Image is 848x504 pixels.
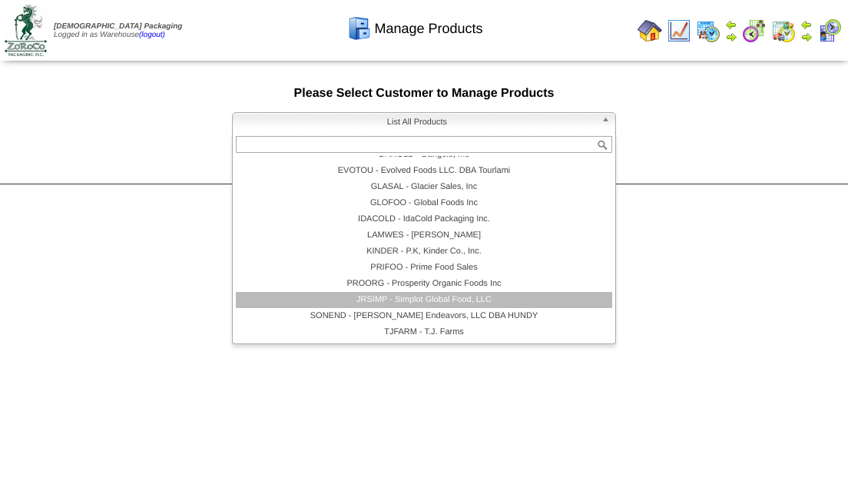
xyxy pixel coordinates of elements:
span: List All Products [239,113,595,131]
img: calendarprod.gif [696,18,720,43]
li: PRIFOO - Prime Food Sales [236,260,612,276]
li: TJFARM - T.J. Farms [236,324,612,340]
span: [DEMOGRAPHIC_DATA] Packaging [54,22,182,31]
img: line_graph.gif [667,18,691,43]
img: arrowright.gif [800,31,813,43]
img: zoroco-logo-small.webp [5,5,47,56]
li: JRSIMP - Simplot Global Food, LLC [236,292,612,308]
li: SONEND - [PERSON_NAME] Endeavors, LLC DBA HUNDY [236,308,612,324]
li: GLASAL - Glacier Sales, Inc [236,179,612,195]
li: KINDER - P.K, Kinder Co., Inc. [236,244,612,260]
img: cabinet.gif [347,16,372,41]
img: calendarblend.gif [742,18,767,43]
li: EVOTOU - Evolved Foods LLC. DBA Tourlami [236,163,612,179]
img: calendarinout.gif [771,18,796,43]
img: arrowright.gif [725,31,737,43]
a: (logout) [139,31,165,39]
li: GLOFOO - Global Foods Inc [236,195,612,211]
span: Please Select Customer to Manage Products [294,87,555,100]
img: arrowleft.gif [725,18,737,31]
span: Logged in as Warehouse [54,22,182,39]
img: calendarcustomer.gif [817,18,842,43]
img: arrowleft.gif [800,18,813,31]
span: Manage Products [374,21,482,37]
li: PROORG - Prosperity Organic Foods Inc [236,276,612,292]
li: LAMWES - [PERSON_NAME] [236,227,612,244]
li: IDACOLD - IdaCold Packaging Inc. [236,211,612,227]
